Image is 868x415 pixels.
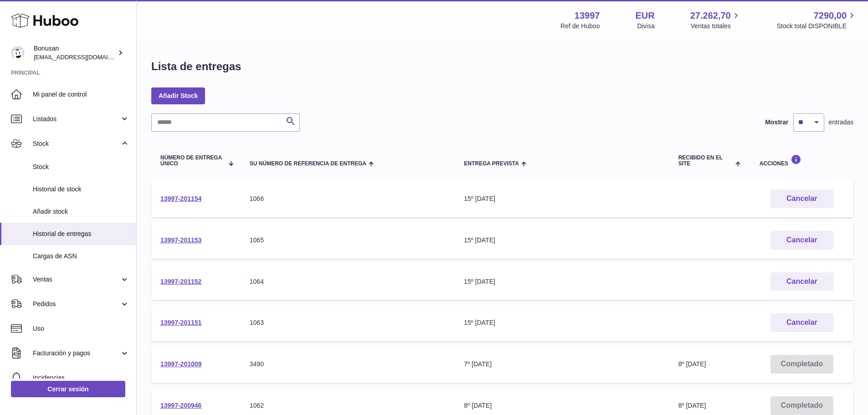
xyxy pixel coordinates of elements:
span: Historial de entregas [33,230,129,238]
span: 8º [DATE] [678,360,706,368]
span: 27.262,70 [690,10,731,22]
div: 1063 [250,318,446,327]
div: 15º [DATE] [464,318,660,327]
div: Acciones [760,154,844,167]
a: 13997-201154 [160,195,201,202]
span: Número de entrega único [160,155,223,167]
a: 13997-200946 [160,402,201,409]
a: 13997-201152 [160,278,201,285]
div: Bonusan [34,44,116,61]
span: Uso [33,324,129,333]
span: Incidencias [33,374,129,382]
div: 15º [DATE] [464,195,660,203]
a: 27.262,70 Ventas totales [690,10,741,31]
span: Stock [33,139,120,148]
span: Ventas [33,275,120,284]
span: Recibido en el site [678,155,734,167]
label: Mostrar [765,118,788,127]
div: 7º [DATE] [464,360,660,369]
h1: Lista de entregas [151,59,241,74]
a: 7290,00 Stock total DISPONIBLE [777,10,857,31]
span: [EMAIL_ADDRESS][DOMAIN_NAME] [34,53,134,61]
a: 13997-201009 [160,360,201,368]
button: Cancelar [770,231,833,250]
span: entradas [829,118,853,127]
div: Divisa [637,22,655,31]
span: Cargas de ASN [33,252,129,261]
button: Cancelar [770,190,833,208]
span: Historial de stock [33,185,129,194]
span: Entrega prevista [464,161,519,167]
span: Su número de referencia de entrega [250,161,366,167]
a: 13997-201151 [160,319,201,326]
span: Stock [33,163,129,171]
strong: 13997 [575,10,600,22]
span: 8º [DATE] [678,402,706,409]
div: 15º [DATE] [464,236,660,245]
a: Añadir Stock [151,87,205,104]
strong: EUR [635,10,654,22]
span: Pedidos [33,300,120,308]
span: Mi panel de control [33,90,129,99]
div: 1064 [250,277,446,286]
span: Listados [33,115,120,123]
div: 3490 [250,360,446,369]
a: Cerrar sesión [11,381,125,397]
span: Ventas totales [691,22,741,31]
img: info@bonusan.es [11,46,25,60]
span: Facturación y pagos [33,349,120,358]
span: Stock total DISPONIBLE [777,22,857,31]
div: 8º [DATE] [464,401,660,410]
span: Añadir stock [33,207,129,216]
div: 15º [DATE] [464,277,660,286]
div: 1066 [250,195,446,203]
button: Cancelar [770,272,833,291]
div: 1062 [250,401,446,410]
span: 7290,00 [814,10,847,22]
a: 13997-201153 [160,236,201,244]
button: Cancelar [770,313,833,332]
div: 1065 [250,236,446,245]
div: Ref de Huboo [560,22,600,31]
